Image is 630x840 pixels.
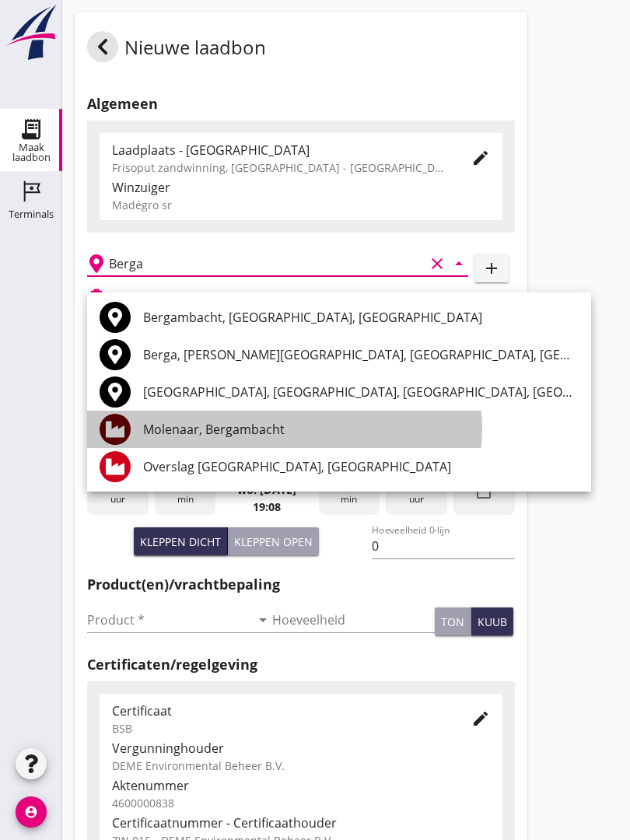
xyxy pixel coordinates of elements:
div: BSB [112,720,446,737]
h2: Algemeen [87,93,515,114]
i: arrow_drop_down [254,611,272,629]
div: Winzuiger [112,178,490,197]
i: account_circle [16,796,47,828]
button: kuub [471,607,513,635]
div: Kleppen open [234,534,313,550]
i: edit [471,149,490,167]
input: Losplaats [109,251,425,276]
i: add [482,259,501,278]
h2: Certificaten/regelgeving [87,654,515,675]
div: kuub [478,614,507,630]
h2: Product(en)/vrachtbepaling [87,574,515,595]
input: Hoeveelheid 0-lijn [372,534,514,558]
div: Nieuwe laadbon [87,31,266,68]
i: arrow_drop_down [450,254,468,273]
h2: Beladen vaartuig [112,289,191,303]
div: Certificaat [112,702,446,720]
button: ton [435,607,471,635]
div: Madégro sr [112,197,490,213]
div: Laadplaats - [GEOGRAPHIC_DATA] [112,141,446,159]
div: 4600000838 [112,795,490,811]
img: logo-small.a267ee39.svg [3,4,59,61]
div: Kleppen dicht [140,534,221,550]
input: Product * [87,607,250,632]
strong: 19:08 [253,499,281,514]
div: Certificaatnummer - Certificaathouder [112,814,490,832]
i: edit [471,709,490,728]
button: Kleppen dicht [134,527,228,555]
div: DEME Environmental Beheer B.V. [112,758,490,774]
div: Frisoput zandwinning, [GEOGRAPHIC_DATA] - [GEOGRAPHIC_DATA]. [112,159,446,176]
div: Molenaar, Bergambacht [143,420,579,439]
div: Overslag [GEOGRAPHIC_DATA], [GEOGRAPHIC_DATA] [143,457,579,476]
div: Terminals [9,209,54,219]
div: Berga, [PERSON_NAME][GEOGRAPHIC_DATA], [GEOGRAPHIC_DATA], [GEOGRAPHIC_DATA] [143,345,579,364]
i: clear [428,254,446,273]
input: Hoeveelheid [272,607,436,632]
div: Vergunninghouder [112,739,490,758]
button: Kleppen open [228,527,319,555]
div: ton [441,614,464,630]
div: [GEOGRAPHIC_DATA], [GEOGRAPHIC_DATA], [GEOGRAPHIC_DATA], [GEOGRAPHIC_DATA] [143,383,579,401]
div: Aktenummer [112,776,490,795]
div: Bergambacht, [GEOGRAPHIC_DATA], [GEOGRAPHIC_DATA] [143,308,579,327]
